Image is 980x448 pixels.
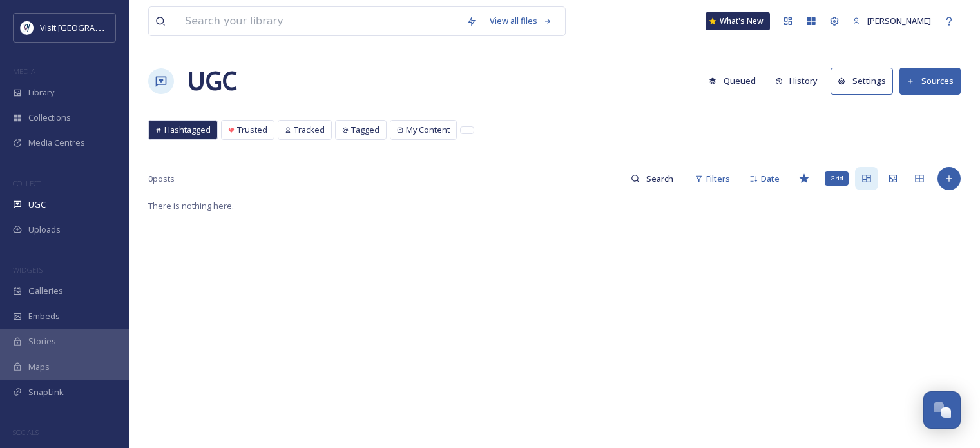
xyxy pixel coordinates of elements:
a: Queued [702,68,769,93]
span: Date [761,173,780,185]
span: UGC [28,199,46,211]
span: Filters [706,173,730,185]
a: What's New [706,12,770,30]
span: MEDIA [13,66,35,76]
span: COLLECT [13,179,41,188]
button: History [769,68,825,93]
span: [PERSON_NAME] [867,15,931,26]
span: SOCIALS [13,427,39,437]
span: SnapLink [28,386,64,398]
span: Uploads [28,224,61,236]
span: Hashtagged [164,124,211,136]
button: Settings [831,68,893,94]
span: Maps [28,361,50,373]
span: Visit [GEOGRAPHIC_DATA] [40,21,140,34]
a: UGC [187,62,237,101]
span: Collections [28,112,71,124]
button: Queued [702,68,762,93]
span: Tracked [294,124,325,136]
a: Settings [831,68,899,94]
span: Library [28,86,54,99]
span: WIDGETS [13,265,43,275]
button: Open Chat [923,391,961,429]
span: Media Centres [28,137,85,149]
a: View all files [483,8,559,34]
div: Grid [825,171,849,186]
a: History [769,68,831,93]
span: My Content [406,124,450,136]
img: Untitled%20design%20%2897%29.png [21,21,34,34]
span: There is nothing here. [148,200,234,211]
input: Search your library [178,7,460,35]
button: Sources [899,68,961,94]
span: Trusted [237,124,267,136]
span: 0 posts [148,173,175,185]
input: Search [640,166,682,191]
span: Tagged [351,124,380,136]
span: Stories [28,335,56,347]
a: [PERSON_NAME] [846,8,937,34]
span: Galleries [28,285,63,297]
span: Embeds [28,310,60,322]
